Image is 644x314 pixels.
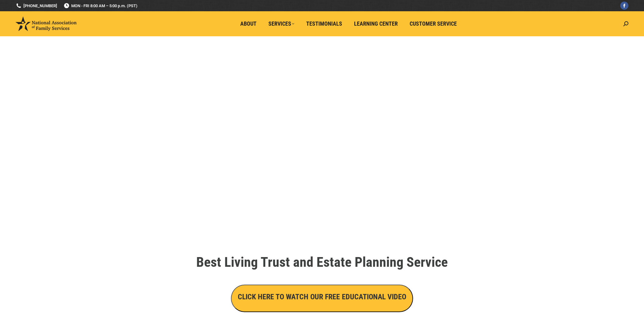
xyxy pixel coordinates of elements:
a: Learning Center [350,18,402,30]
a: [PHONE_NUMBER] [16,3,57,9]
h1: Best Living Trust and Estate Planning Service [147,255,497,269]
span: Testimonials [306,20,342,27]
span: Learning Center [354,20,398,27]
a: Facebook page opens in new window [620,2,628,10]
img: National Association of Family Services [16,17,77,31]
span: Services [268,20,294,27]
a: About [236,18,261,30]
span: Customer Service [410,20,457,27]
a: Testimonials [302,18,347,30]
h3: CLICK HERE TO WATCH OUR FREE EDUCATIONAL VIDEO [238,291,406,302]
button: CLICK HERE TO WATCH OUR FREE EDUCATIONAL VIDEO [231,285,413,312]
span: MON - FRI 8:00 AM – 5:00 p.m. (PST) [63,3,137,9]
span: About [240,20,257,27]
a: Customer Service [405,18,461,30]
a: CLICK HERE TO WATCH OUR FREE EDUCATIONAL VIDEO [231,294,413,301]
